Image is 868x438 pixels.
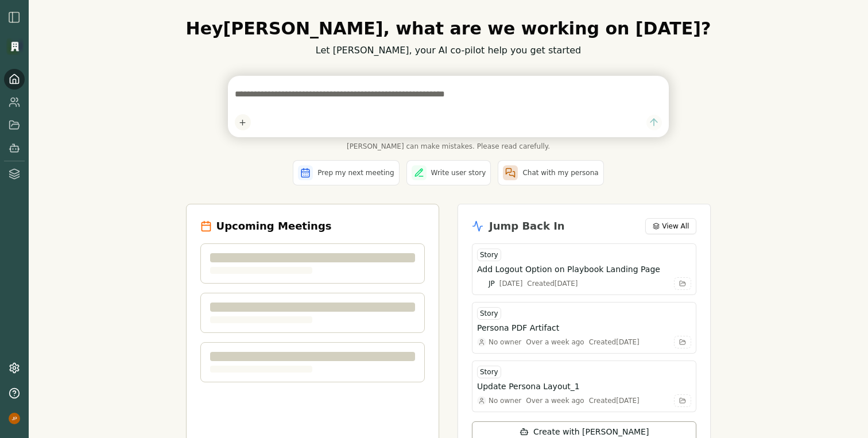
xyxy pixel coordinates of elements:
[526,396,584,405] div: Over a week ago
[499,279,523,288] div: [DATE]
[662,222,689,231] span: View All
[477,263,691,275] button: Add Logout Option on Playbook Landing Page
[589,396,640,405] div: Created [DATE]
[589,338,640,347] div: Created [DATE]
[6,38,24,55] img: Organization logo
[646,115,662,130] button: Send message
[4,383,25,404] button: Help
[477,249,501,261] div: Story
[293,160,399,185] button: Prep my next meeting
[477,322,559,334] h3: Persona PDF Artifact
[498,160,603,185] button: Chat with my persona
[477,381,691,392] button: Update Persona Layout_1
[477,366,501,378] div: Story
[477,381,580,392] h3: Update Persona Layout_1
[186,18,711,39] h1: Hey [PERSON_NAME] , what are we working on [DATE]?
[489,338,521,347] span: No owner
[431,168,486,177] span: Write user story
[186,44,711,57] p: Let [PERSON_NAME], your AI co-pilot help you get started
[9,413,20,424] img: profile
[228,142,669,151] span: [PERSON_NAME] can make mistakes. Please read carefully.
[235,114,251,130] button: Add content to chat
[527,279,578,288] div: Created [DATE]
[477,322,691,334] button: Persona PDF Artifact
[522,168,598,177] span: Chat with my persona
[477,263,660,275] h3: Add Logout Option on Playbook Landing Page
[533,426,649,437] span: Create with [PERSON_NAME]
[489,218,565,234] h2: Jump Back In
[7,10,21,24] img: sidebar
[489,396,521,405] span: No owner
[645,218,696,234] button: View All
[526,338,584,347] div: Over a week ago
[477,307,501,320] div: Story
[317,168,394,177] span: Prep my next meeting
[489,279,495,288] span: JP
[406,160,491,185] button: Write user story
[216,218,332,234] h2: Upcoming Meetings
